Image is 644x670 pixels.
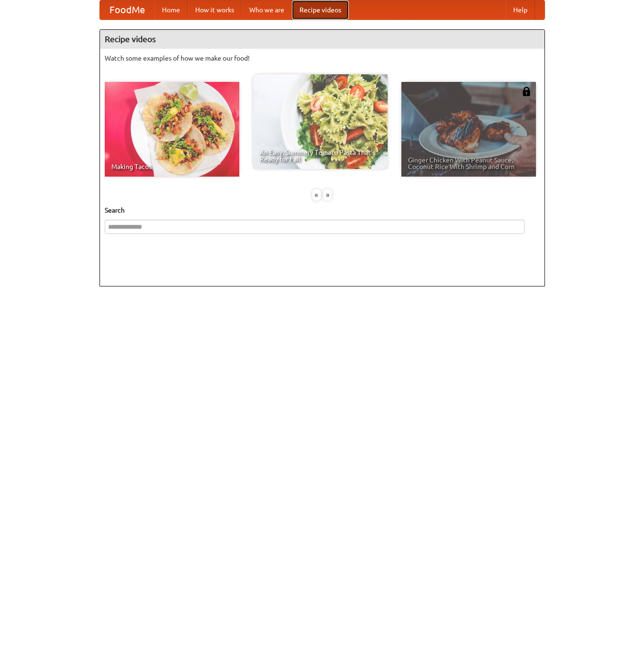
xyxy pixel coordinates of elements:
a: How it works [188,0,242,19]
span: An Easy, Summery Tomato Pasta That's Ready for Fall [260,149,381,162]
h4: Recipe videos [100,30,544,49]
a: Recipe videos [292,0,349,19]
span: Making Tacos [111,163,233,170]
div: « [312,189,321,201]
a: Making Tacos [105,82,239,177]
p: Watch some examples of how we make our food! [105,54,540,63]
a: Home [154,0,188,19]
a: An Easy, Summery Tomato Pasta That's Ready for Fall [253,74,388,169]
a: FoodMe [100,0,154,19]
a: Help [506,0,535,19]
img: 483408.png [522,87,531,96]
a: Who we are [242,0,292,19]
h5: Search [105,205,540,215]
div: » [323,189,332,201]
